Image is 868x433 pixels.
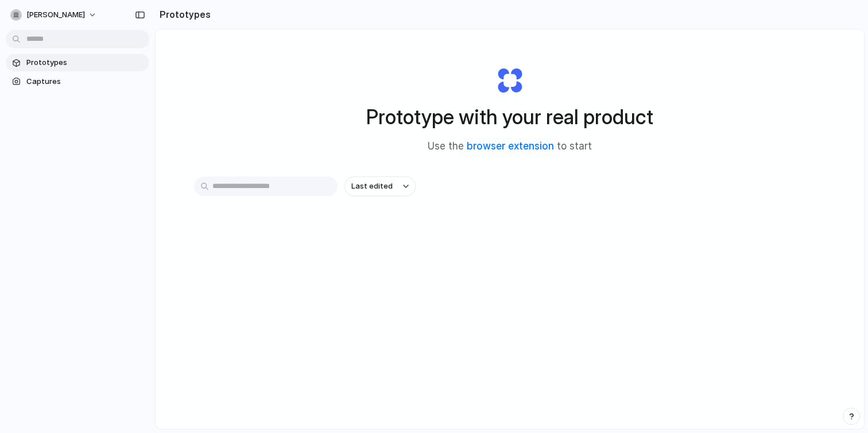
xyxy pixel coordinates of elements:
[467,140,554,152] a: browser extension
[26,57,145,68] span: Prototypes
[6,54,149,71] a: Prototypes
[428,139,592,154] span: Use the to start
[26,76,145,87] span: Captures
[366,102,653,132] h1: Prototype with your real product
[351,181,393,192] span: Last edited
[344,177,416,196] button: Last edited
[155,7,211,21] h2: Prototypes
[26,9,85,21] span: [PERSON_NAME]
[6,73,149,90] a: Captures
[6,6,103,24] button: [PERSON_NAME]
